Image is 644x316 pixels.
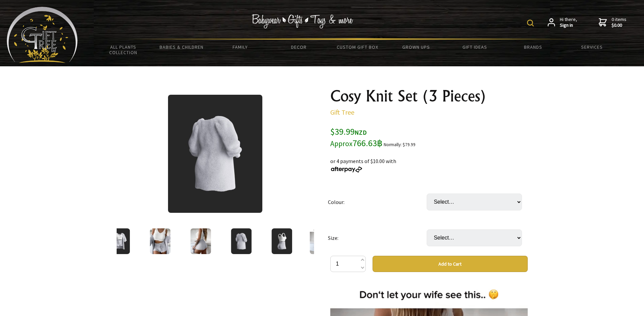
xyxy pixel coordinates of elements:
span: Hi there, [560,17,577,28]
a: Gift Tree [330,108,354,116]
h1: Cosy Knit Set (3 Pieces) [330,88,528,104]
a: Gift Ideas [445,40,504,54]
a: 0 items$0.00 [599,17,626,28]
a: Custom Gift Box [328,40,387,54]
img: Cosy Knit Set (3 Pieces) [168,95,262,213]
img: Cosy Knit Set (3 Pieces) [190,228,211,254]
a: Decor [269,40,328,54]
img: Babywear - Gifts - Toys & more [252,14,353,28]
button: Add to Cart [373,256,528,272]
small: Approx [330,139,353,148]
small: Normally: $79.99 [384,142,415,148]
strong: $0.00 [612,22,626,28]
img: Cosy Knit Set (3 Pieces) [310,228,335,254]
img: Afterpay [330,166,363,173]
a: Services [563,40,621,54]
span: NZD [355,129,367,136]
a: Family [211,40,269,54]
a: Hi there,Sign in [548,17,577,28]
span: 0 items [612,16,626,28]
img: Babyware - Gifts - Toys and more... [7,7,78,63]
a: All Plants Collection [94,40,152,60]
img: product search [527,20,534,26]
img: Cosy Knit Set (3 Pieces) [271,228,292,254]
img: Cosy Knit Set (3 Pieces) [150,228,170,254]
a: Babies & Children [152,40,211,54]
img: Cosy Knit Set (3 Pieces) [109,228,130,254]
img: Cosy Knit Set (3 Pieces) [231,228,252,254]
td: Colour: [328,184,427,220]
a: Brands [504,40,563,54]
a: Grown Ups [387,40,445,54]
td: Size: [328,220,427,256]
div: or 4 payments of $10.00 with [330,149,528,173]
span: $39.99 766.63฿ [330,126,383,149]
strong: Sign in [560,22,577,28]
